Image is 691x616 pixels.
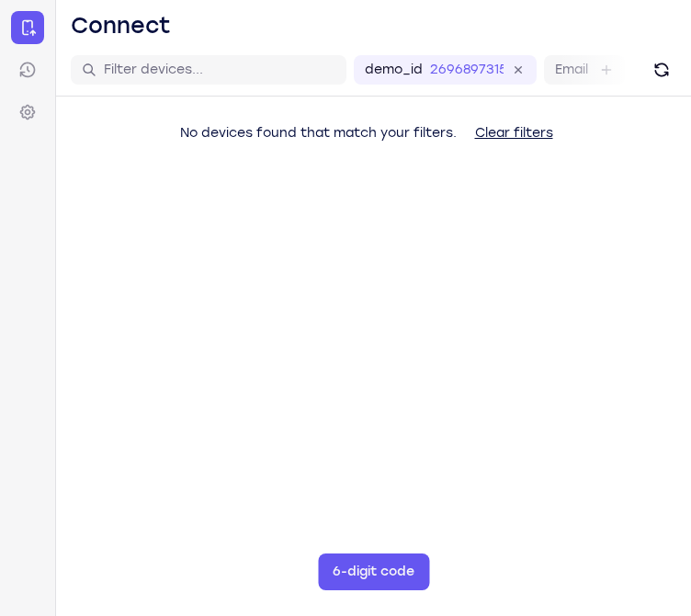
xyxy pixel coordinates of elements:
[11,96,44,129] a: Settings
[11,53,44,86] a: Sessions
[180,125,457,141] span: No devices found that match your filters.
[555,61,588,79] label: Email
[647,55,676,85] button: Refresh
[71,11,171,40] h1: Connect
[365,61,423,79] label: demo_id
[104,61,335,79] input: Filter devices...
[11,11,44,44] a: Connect
[460,115,568,152] button: Clear filters
[318,553,429,590] button: 6-digit code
